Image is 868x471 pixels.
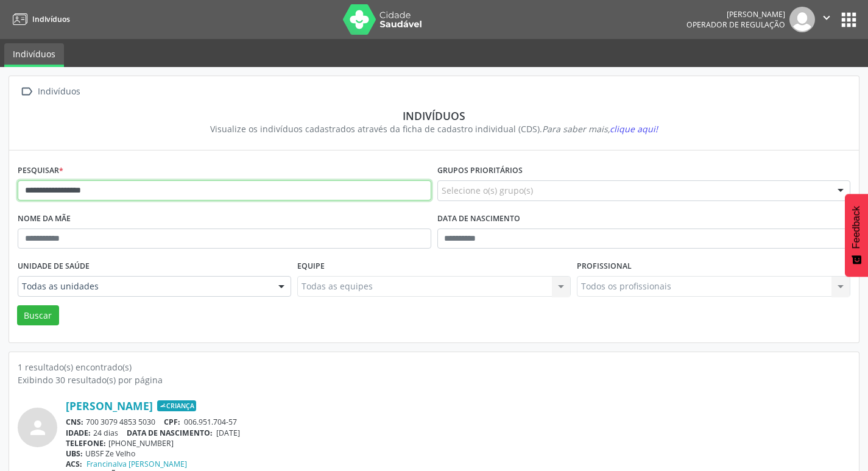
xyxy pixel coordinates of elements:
span: CPF: [164,417,180,427]
div: [PERSON_NAME] [686,9,785,19]
label: Grupos prioritários [437,161,523,180]
span: DATA DE NASCIMENTO: [127,428,213,438]
label: Unidade de saúde [18,257,90,276]
span: Selecione o(s) grupo(s) [442,184,533,197]
div: Indivíduos [35,83,82,101]
span: UBS: [66,448,83,459]
span: TELEFONE: [66,438,106,448]
label: Equipe [297,257,325,276]
span: Operador de regulação [686,19,785,30]
button:  [815,7,838,32]
a: Indivíduos [4,43,64,67]
label: Nome da mãe [18,210,71,228]
span: clique aqui! [610,123,658,135]
a: Indivíduos [9,9,70,29]
span: Indivíduos [32,14,70,24]
span: [DATE] [216,428,240,438]
span: Criança [157,400,196,411]
a: [PERSON_NAME] [66,399,153,413]
div: [PHONE_NUMBER] [66,438,850,448]
button: apps [838,9,859,30]
label: Profissional [577,257,632,276]
button: Buscar [17,305,59,326]
div: Indivíduos [26,109,842,122]
i: Para saber mais, [542,123,658,135]
span: 006.951.704-57 [184,417,237,427]
div: Visualize os indivíduos cadastrados através da ficha de cadastro individual (CDS). [26,122,842,135]
a:  Indivíduos [18,83,82,101]
label: Data de nascimento [437,210,520,228]
span: Todas as unidades [22,280,266,292]
button: Feedback - Mostrar pesquisa [845,194,868,277]
img: img [789,7,815,32]
div: 24 dias [66,428,850,438]
div: Exibindo 30 resultado(s) por página [18,374,850,386]
div: 1 resultado(s) encontrado(s) [18,361,850,374]
i:  [18,83,35,101]
div: UBSF Ze Velho [66,448,850,459]
span: Feedback [851,206,862,249]
span: CNS: [66,417,83,427]
span: IDADE: [66,428,91,438]
label: Pesquisar [18,161,63,180]
a: Francinalva [PERSON_NAME] [86,459,187,469]
div: 700 3079 4853 5030 [66,417,850,427]
span: ACS: [66,459,82,469]
i:  [820,11,833,24]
